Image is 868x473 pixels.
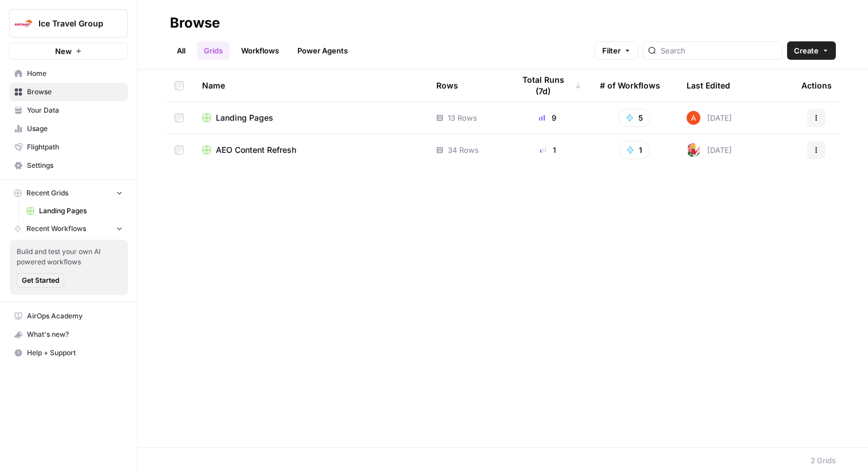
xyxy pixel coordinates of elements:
[27,311,123,321] span: AirOps Academy
[9,344,128,362] button: Help + Support
[202,70,418,101] div: Name
[619,141,650,159] button: 1
[21,202,128,220] a: Landing Pages
[448,144,479,156] span: 34 Rows
[9,83,128,101] a: Browse
[687,111,732,125] div: [DATE]
[687,70,730,101] div: Last Edited
[170,41,192,60] a: All
[595,41,638,60] button: Filter
[9,220,128,237] button: Recent Workflows
[10,326,127,343] div: What's new?
[27,142,123,152] span: Flightpath
[661,45,777,56] input: Search
[687,143,732,157] div: [DATE]
[26,224,86,234] span: Recent Workflows
[27,124,123,134] span: Usage
[27,87,123,97] span: Browse
[514,70,582,101] div: Total Runs (7d)
[618,109,650,127] button: 5
[216,112,273,124] span: Landing Pages
[27,105,123,116] span: Your Data
[17,273,64,288] button: Get Started
[38,18,108,29] span: Ice Travel Group
[9,101,128,120] a: Your Data
[514,112,582,124] div: 9
[216,144,296,156] span: AEO Content Refresh
[9,43,128,60] button: New
[39,206,123,216] span: Landing Pages
[26,188,68,198] span: Recent Grids
[17,247,121,267] span: Build and test your own AI powered workflows
[448,112,477,124] span: 13 Rows
[9,138,128,156] a: Flightpath
[794,45,819,56] span: Create
[202,112,418,124] a: Landing Pages
[9,9,128,38] button: Workspace: Ice Travel Group
[811,455,836,466] div: 2 Grids
[801,70,832,101] div: Actions
[9,307,128,325] a: AirOps Academy
[55,45,72,57] span: New
[27,348,123,358] span: Help + Support
[13,13,34,34] img: Ice Travel Group Logo
[9,325,128,344] button: What's new?
[787,41,836,60] button: Create
[170,14,220,32] div: Browse
[9,156,128,175] a: Settings
[27,68,123,79] span: Home
[687,143,700,157] img: bumscs0cojt2iwgacae5uv0980n9
[600,70,660,101] div: # of Workflows
[202,144,418,156] a: AEO Content Refresh
[27,160,123,171] span: Settings
[9,120,128,138] a: Usage
[687,111,700,125] img: cje7zb9ux0f2nqyv5qqgv3u0jxek
[290,41,355,60] a: Power Agents
[197,41,230,60] a: Grids
[234,41,286,60] a: Workflows
[514,144,582,156] div: 1
[9,184,128,202] button: Recent Grids
[9,64,128,83] a: Home
[436,70,458,101] div: Rows
[22,275,59,286] span: Get Started
[602,45,621,56] span: Filter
